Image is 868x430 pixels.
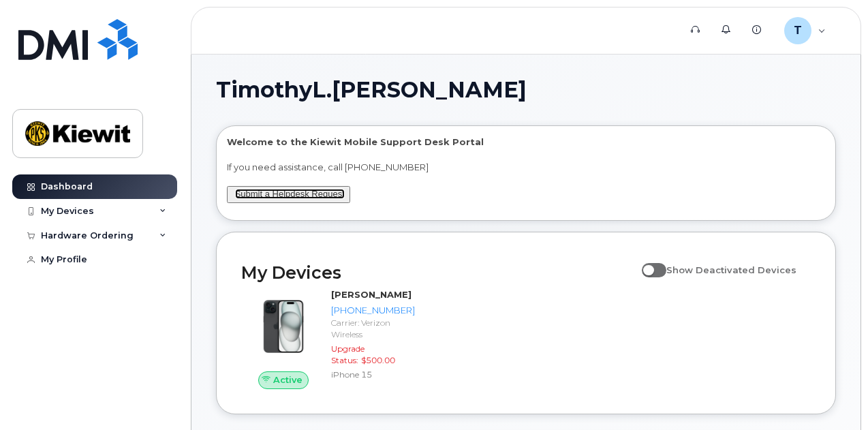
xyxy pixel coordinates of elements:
span: Show Deactivated Devices [666,264,796,275]
strong: [PERSON_NAME] [331,289,412,300]
a: Active[PERSON_NAME][PHONE_NUMBER]Carrier: Verizon WirelessUpgrade Status:$500.00iPhone 15 [241,288,420,388]
div: [PHONE_NUMBER] [331,304,415,317]
div: iPhone 15 [331,369,415,380]
span: Active [273,373,303,386]
img: iPhone_15_Black.png [252,295,315,358]
button: Submit a Helpdesk Request [227,186,350,203]
span: TimothyL.[PERSON_NAME] [216,80,527,100]
iframe: Messenger Launcher [809,371,858,420]
p: Welcome to the Kiewit Mobile Support Desk Portal [227,136,825,149]
a: Submit a Helpdesk Request [235,189,345,199]
span: $500.00 [361,355,395,365]
p: If you need assistance, call [PHONE_NUMBER] [227,161,825,174]
span: Upgrade Status: [331,343,365,365]
h2: My Devices [241,262,635,283]
div: Carrier: Verizon Wireless [331,317,415,340]
input: Show Deactivated Devices [642,257,653,268]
